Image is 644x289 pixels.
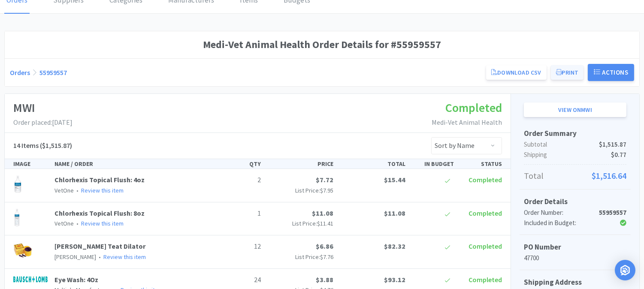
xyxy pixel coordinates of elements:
span: Completed [445,100,502,115]
a: 55959557 [39,68,67,77]
p: 12 [220,241,261,252]
div: NAME / ORDER [51,159,216,169]
span: $15.44 [384,175,405,184]
div: IN BUDGET [409,159,457,169]
p: Medi-Vet Animal Health [432,117,502,128]
span: Completed [469,275,502,284]
div: TOTAL [337,159,409,169]
a: Review this item [81,187,124,194]
span: $1,515.87 [599,139,626,150]
h5: PO Number [524,241,626,253]
p: Total [524,169,626,183]
span: VetOne [54,187,74,194]
p: Subtotal [524,139,626,150]
img: 9bd4f87ec25b481eb79a28a23d49809d_6420.png [13,208,21,227]
p: Shipping [524,150,626,160]
div: Open Intercom Messenger [615,260,635,280]
span: Completed [469,175,502,184]
span: • [75,220,80,227]
p: Order placed: [DATE] [13,117,73,128]
h5: Order Summary [524,128,626,139]
span: $11.08 [312,209,333,217]
a: Review this item [103,253,146,261]
div: Order Number: [524,208,592,218]
a: View onMWI [524,102,626,117]
a: Orders [10,68,30,77]
span: • [97,253,102,261]
span: [PERSON_NAME] [54,253,96,261]
h1: MWI [13,98,73,117]
span: $93.12 [384,275,405,284]
span: $0.77 [611,150,626,160]
h5: ($1,515.87) [13,140,72,151]
span: $7.76 [320,253,333,261]
span: $11.41 [317,220,333,227]
img: 4ba3686d79734de2ac76c4b70e4e1124_6421.png [13,175,22,193]
span: • [75,187,80,194]
p: List Price: [268,186,333,195]
p: 24 [220,274,261,286]
span: 14 Items [13,141,39,150]
button: Actions [588,64,634,81]
div: Included in Budget: [524,218,592,228]
h5: Order Details [524,196,626,208]
span: $7.95 [320,187,333,194]
img: ef87f28fece0478a81a805a28d8a636a_11323.png [13,241,32,260]
span: $7.72 [316,175,333,184]
p: List Price: [268,252,333,262]
a: [PERSON_NAME] Teat Dilator [54,242,145,250]
span: Completed [469,242,502,250]
span: $11.08 [384,209,405,217]
p: 2 [220,175,261,186]
div: QTY [216,159,264,169]
strong: 55959557 [599,208,626,217]
span: $82.32 [384,242,405,250]
p: 1 [220,208,261,219]
a: Download CSV [486,65,546,80]
span: Completed [469,209,502,217]
p: 47700 [524,253,626,263]
div: IMAGE [10,159,51,169]
span: VetOne [54,220,74,227]
button: Print [551,65,584,80]
a: Chlorhexis Topical Flush: 4oz [54,175,145,184]
a: Chlorhexis Topical Flush: 8oz [54,209,145,217]
span: $3.88 [316,275,333,284]
p: List Price: [268,219,333,228]
h1: Medi-Vet Animal Health Order Details for #55959557 [10,36,634,53]
a: Review this item [81,220,124,227]
span: $6.86 [316,242,333,250]
span: $1,516.64 [592,169,626,183]
div: STATUS [457,159,505,169]
div: PRICE [265,159,337,169]
a: Eye Wash: 4Oz [54,275,98,284]
h5: Shipping Address [524,277,626,288]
